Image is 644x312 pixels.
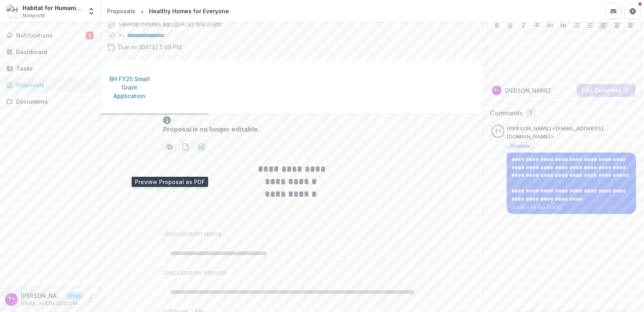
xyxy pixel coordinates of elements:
[104,5,138,17] a: Proposals
[625,3,641,19] button: Get Help
[519,21,528,30] button: Italicize
[107,75,152,100] p: BH FY25 Small Grant Application
[163,268,227,277] p: Organization Mission
[195,140,208,153] button: download-proposal
[16,32,86,39] span: Notifications
[495,129,502,134] div: Tom Torreta <ttorretta@habitatstjohns.org>
[532,21,542,30] button: Strike
[3,62,97,75] a: Tasks
[118,43,182,51] p: Due on [DATE] 5:00 PM
[118,33,124,38] p: 90 %
[66,292,83,299] p: User
[21,291,63,300] p: [PERSON_NAME] <[EMAIL_ADDRESS][DOMAIN_NAME]>
[149,7,229,15] div: Healthy Homes for Everyone
[23,4,83,12] div: Habitat for Humanity of [GEOGRAPHIC_DATA]/[GEOGRAPHIC_DATA]
[494,88,500,92] div: Tom Torreta <ttorretta@habitatstjohns.org>
[163,229,222,239] p: Organization Name
[512,205,631,211] p: [DATE] 2:09 PM • [DATE]
[23,12,45,19] span: Nonprofit
[6,5,19,18] img: Habitat for Humanity of St. Augustine/St. Johns County
[577,84,636,97] button: Add Comment
[559,21,568,30] button: Heading 2
[86,295,95,304] button: More
[605,3,621,19] button: Partners
[16,97,91,106] div: Documents
[16,64,91,73] div: Tasks
[507,125,636,140] p: [PERSON_NAME] <[EMAIL_ADDRESS][DOMAIN_NAME]>
[545,21,555,30] button: Heading 1
[586,21,595,30] button: Ordered List
[3,29,97,42] button: Notifications2
[530,110,532,117] span: 1
[572,21,582,30] button: Bullet List
[163,124,417,134] div: Proposal is no longer editable.
[163,140,176,153] button: Preview 1ace971f-13f0-462a-8fca-79d2d4f7eb07-0.pdf
[16,48,91,56] div: Dashboard
[8,297,15,302] div: Tom Torreta <ttorretta@habitatstjohns.org>
[3,45,97,59] a: Dashboard
[625,21,635,30] button: Align Right
[510,143,530,149] span: Grantee
[104,5,232,17] nav: breadcrumb
[599,21,609,30] button: Align Left
[490,109,523,117] h2: Comments
[179,140,192,153] button: download-proposal
[107,7,135,15] div: Proposals
[86,31,94,40] span: 2
[505,86,551,95] p: [PERSON_NAME]
[86,3,97,19] button: Open entity switcher
[492,21,502,30] button: Bold
[16,81,91,89] div: Proposals
[612,21,622,30] button: Align Center
[506,21,515,30] button: Underline
[3,78,97,92] a: Proposals
[21,300,83,307] p: [EMAIL_ADDRESS][DOMAIN_NAME]
[118,20,223,28] div: Saved 8 minutes ago ( [DATE] @ 9:33am )
[3,95,97,108] a: Documents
